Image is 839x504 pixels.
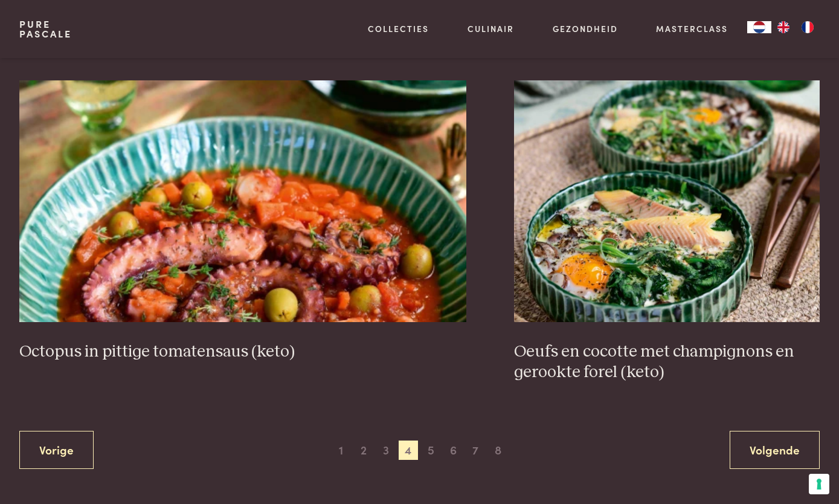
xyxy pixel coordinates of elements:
[656,22,728,35] a: Masterclass
[489,441,508,460] span: 8
[376,441,396,460] span: 3
[796,21,820,33] a: FR
[747,21,771,33] a: NL
[514,80,820,383] a: Oeufs en cocotte met champignons en gerookte forel (keto) Oeufs en cocotte met champignons en ger...
[730,431,820,469] a: Volgende
[331,441,350,460] span: 1
[514,80,820,322] img: Oeufs en cocotte met champignons en gerookte forel (keto)
[747,21,820,33] aside: Language selected: Nederlands
[19,80,466,322] img: Octopus in pittige tomatensaus (keto)
[771,21,820,33] ul: Language list
[19,80,466,362] a: Octopus in pittige tomatensaus (keto) Octopus in pittige tomatensaus (keto)
[514,341,820,383] h3: Oeufs en cocotte met champignons en gerookte forel (keto)
[19,19,72,39] a: PurePascale
[368,22,429,35] a: Collecties
[747,21,771,33] div: Language
[466,441,486,460] span: 7
[399,441,418,460] span: 4
[771,21,796,33] a: EN
[19,341,466,363] h3: Octopus in pittige tomatensaus (keto)
[553,22,618,35] a: Gezondheid
[19,431,94,469] a: Vorige
[468,22,514,35] a: Culinair
[443,441,463,460] span: 6
[809,474,829,494] button: Uw voorkeuren voor toestemming voor trackingtechnologieën
[421,441,440,460] span: 5
[354,441,373,460] span: 2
